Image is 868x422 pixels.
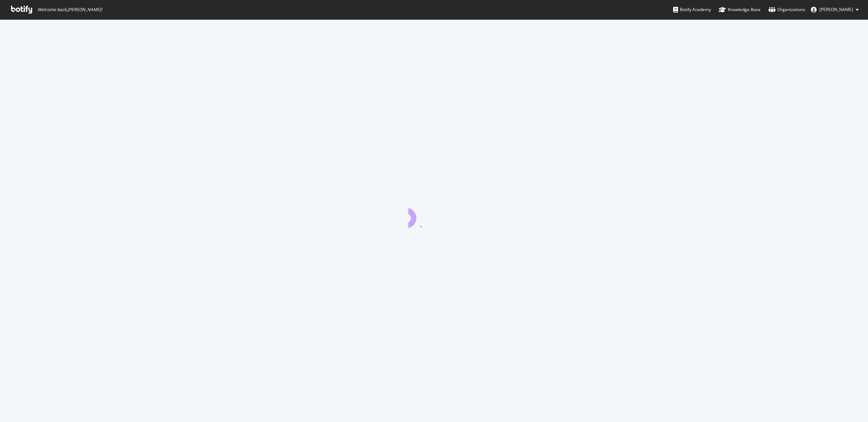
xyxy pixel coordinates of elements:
[805,4,864,15] button: [PERSON_NAME]
[819,6,853,13] span: Juan Batres
[673,6,711,13] div: Botify Academy
[719,6,761,13] div: Knowledge Base
[768,6,805,13] div: Organizations
[37,7,102,13] span: Welcome back, [PERSON_NAME] !
[408,202,460,228] div: animation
